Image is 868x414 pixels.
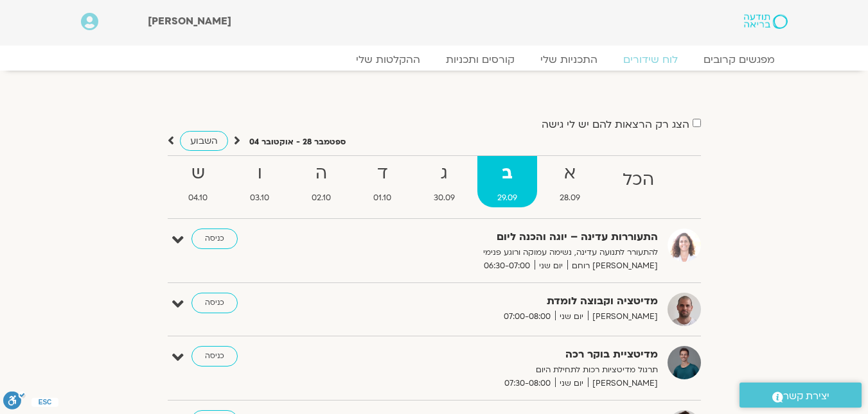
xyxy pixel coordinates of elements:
[343,246,658,259] p: להתעורר לתנועה עדינה, נשימה עמוקה ורוגע פנימי
[169,159,228,188] strong: ש
[353,191,411,205] span: 01.10
[610,53,691,66] a: לוח שידורים
[555,310,588,323] span: יום שני
[292,191,351,205] span: 02.10
[169,156,228,207] a: ש04.10
[414,191,475,205] span: 30.09
[230,156,289,207] a: ו03.10
[477,159,537,188] strong: ב
[230,191,289,205] span: 03.10
[540,191,600,205] span: 28.09
[479,259,535,273] span: 06:30-07:00
[500,377,555,390] span: 07:30-08:00
[343,229,658,246] strong: התעוררות עדינה – יוגה והכנה ליום
[783,388,829,405] span: יצירת קשר
[691,53,788,66] a: מפגשים קרובים
[343,53,433,66] a: ההקלטות שלי
[343,363,658,377] p: תרגול מדיטציות רכות לתחילת היום
[555,377,588,390] span: יום שני
[588,310,658,323] span: [PERSON_NAME]
[292,156,351,207] a: ה02.10
[148,14,231,28] span: [PERSON_NAME]
[292,159,351,188] strong: ה
[191,293,238,313] a: כניסה
[603,166,674,194] strong: הכל
[740,383,862,408] a: יצירת קשר
[343,293,658,310] strong: מדיטציה וקבוצה לומדת
[180,131,228,151] a: השבוע
[567,259,658,273] span: [PERSON_NAME] רוחם
[414,156,475,207] a: ג30.09
[191,229,238,249] a: כניסה
[353,156,411,207] a: ד01.10
[540,159,600,188] strong: א
[343,346,658,363] strong: מדיטציית בוקר רכה
[499,310,555,323] span: 07:00-08:00
[477,191,537,205] span: 29.09
[414,159,475,188] strong: ג
[535,259,567,273] span: יום שני
[249,135,346,149] p: ספטמבר 28 - אוקטובר 04
[81,53,788,66] nav: Menu
[191,346,238,367] a: כניסה
[477,156,537,207] a: ב29.09
[603,156,674,207] a: הכל
[588,377,658,390] span: [PERSON_NAME]
[169,191,228,205] span: 04.10
[433,53,527,66] a: קורסים ותכניות
[190,135,218,147] span: השבוע
[230,159,289,188] strong: ו
[542,119,689,130] label: הצג רק הרצאות להם יש לי גישה
[527,53,610,66] a: התכניות שלי
[540,156,600,207] a: א28.09
[353,159,411,188] strong: ד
